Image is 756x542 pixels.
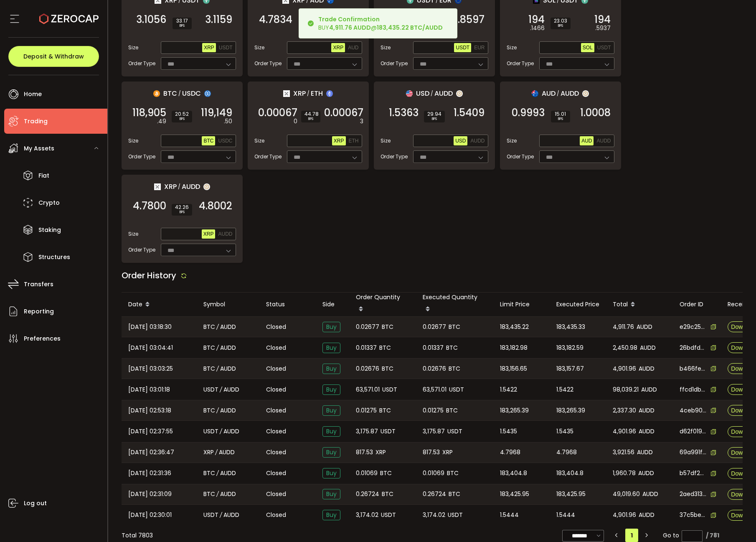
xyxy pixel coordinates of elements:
span: XRP [442,448,453,457]
button: AUD [346,43,360,52]
span: AUDD [220,406,236,415]
button: AUD [580,136,594,145]
span: Trading [24,115,48,127]
span: 183,157.67 [556,364,584,374]
span: 1.5422 [556,385,573,394]
span: 4,901.96 [613,364,636,374]
span: USDT [203,427,218,436]
span: 4,901.96 [613,427,636,436]
span: Order History [122,270,176,281]
span: [DATE] 02:53:18 [128,406,171,415]
img: zuPXiwguUFiBOIQyqLOiXsnnNitlx7q4LCwEbLHADjIpTka+Lip0HH8D0VTrd02z+wEAAAAASUVORK5CYII= [456,90,463,97]
em: / [307,90,310,97]
span: Closed [266,448,286,457]
button: USD [454,136,467,145]
span: BTC [382,364,393,374]
div: Status [259,300,316,309]
span: BTC [379,406,391,415]
em: 0 [294,117,297,126]
span: 0.01069 [423,468,444,478]
i: BPS [175,210,189,215]
span: 42.26 [175,205,189,210]
span: 3.1056 [136,15,166,24]
span: 817.53 [356,448,373,457]
span: 69a991fe-35b0-4eee-8da8-d52d36d583ac [680,448,706,457]
span: Order Type [507,153,534,160]
span: 1.5422 [500,385,517,394]
em: .50 [224,117,232,126]
span: BTC [446,406,458,415]
span: Order Type [128,246,155,254]
div: Total [606,298,673,312]
span: [DATE] 02:31:36 [128,468,171,478]
span: 183,435.22 [500,322,529,332]
span: 0.01069 [356,468,378,478]
span: BTC [379,343,391,353]
span: XRP [203,448,214,457]
div: Executed Price [550,300,606,309]
button: USDT [217,43,234,52]
span: 1.5363 [389,109,419,117]
span: Fiat [38,170,49,182]
span: Staking [38,224,61,236]
span: XRP [293,88,306,99]
span: 98,039.21 [613,385,639,394]
em: / [216,406,219,415]
span: AUDD [640,343,656,353]
div: Order ID [673,300,721,309]
span: XRP [203,231,214,237]
span: USDT [456,45,469,51]
em: / [215,448,218,457]
span: AUDD [470,138,485,144]
span: 1.5435 [500,427,517,436]
span: Order Type [128,153,155,160]
span: 3,175.87 [356,427,378,436]
span: AUDD [220,343,236,353]
span: ETH [311,88,323,99]
span: Closed [266,323,286,331]
span: AUDD [639,364,655,374]
em: / [216,468,219,478]
span: 1.0008 [580,109,611,117]
span: Order Type [507,60,534,67]
em: / [220,427,222,436]
span: 183,156.65 [500,364,527,374]
button: USDT [596,43,613,52]
span: AUDD [596,138,611,144]
div: Symbol [197,300,259,309]
span: 0.01337 [356,343,377,353]
span: AUDD [561,88,579,99]
span: b466fee2-42da-49ac-85ab-66d2a78bdea4 [680,364,706,373]
span: BTC [203,343,215,353]
span: BTC [203,468,215,478]
span: AUDD [641,385,657,394]
span: BTC [449,322,460,332]
span: 0.01275 [423,406,444,415]
span: AUD [542,88,556,99]
span: 183,182.59 [556,343,583,353]
button: XRP [332,136,346,145]
b: 183,435.22 BTC/AUDD [377,23,443,32]
span: 183,182.98 [500,343,528,353]
span: XRP [204,45,214,51]
span: 183,404.8 [500,468,527,478]
span: Buy [322,384,340,395]
span: AUDD [638,468,654,478]
span: [DATE] 03:18:30 [128,322,172,332]
span: USDT [449,385,464,394]
span: 2,450.98 [613,343,637,353]
span: 0.00067 [324,109,363,117]
span: 1,960.78 [613,468,636,478]
span: Size [381,44,391,51]
span: 3,175.87 [423,427,445,436]
i: BPS [304,117,317,122]
img: btc_portfolio.svg [153,90,160,97]
button: XRP [331,43,345,52]
em: .5937 [595,24,611,33]
b: Trade Confirmation [318,15,380,23]
em: .49 [157,117,166,126]
span: Size [381,137,391,145]
span: 183,404.8 [556,468,583,478]
span: 20.52 [175,112,189,117]
span: 194 [528,15,545,24]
